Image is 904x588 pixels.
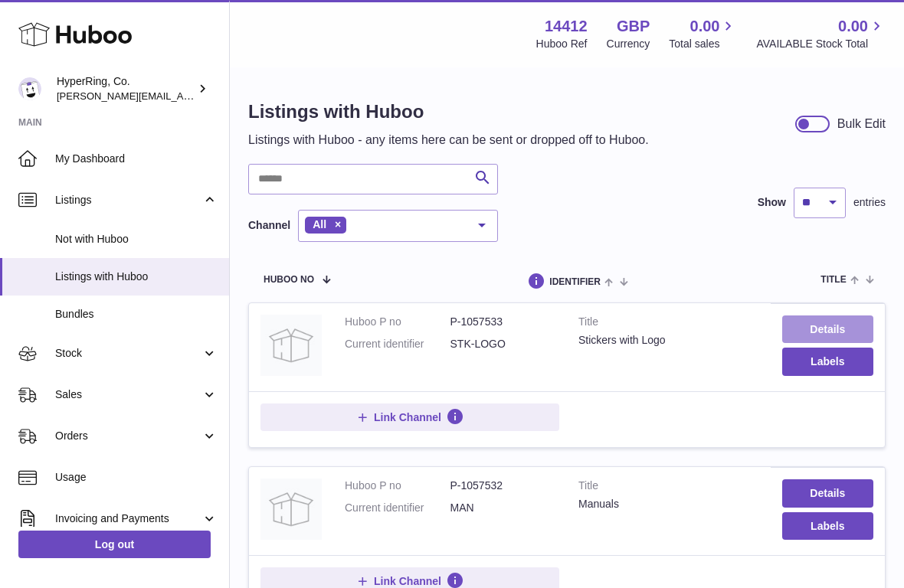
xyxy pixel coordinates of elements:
[55,470,218,485] span: Usage
[55,269,218,284] span: Listings with Huboo
[853,195,886,210] span: entries
[838,16,868,37] span: 0.00
[669,16,737,51] a: 0.00 Total sales
[578,497,759,511] div: Manuals
[549,277,601,287] span: identifier
[57,90,307,102] span: [PERSON_NAME][EMAIL_ADDRESS][DOMAIN_NAME]
[260,315,322,376] img: Stickers with Logo
[248,132,649,149] p: Listings with Huboo - any items here can be sent or dropped off to Huboo.
[374,410,441,424] span: Link Channel
[313,218,326,230] span: All
[260,479,322,540] img: Manuals
[345,337,450,351] dt: Current identifier
[55,511,201,526] span: Invoicing and Payments
[450,315,556,329] dd: P-1057533
[578,333,759,348] div: Stickers with Logo
[782,348,873,375] button: Labels
[545,16,588,37] strong: 14412
[248,100,649,124] h1: Listings with Huboo
[607,37,650,51] div: Currency
[756,37,886,51] span: AVAILABLE Stock Total
[758,195,786,210] label: Show
[578,479,759,497] strong: Title
[55,346,201,361] span: Stock
[55,152,218,166] span: My Dashboard
[18,531,211,558] a: Log out
[345,315,450,329] dt: Huboo P no
[617,16,650,37] strong: GBP
[374,574,441,588] span: Link Channel
[55,193,201,207] span: Listings
[345,479,450,493] dt: Huboo P no
[55,429,201,443] span: Orders
[264,275,314,285] span: Huboo no
[782,512,873,540] button: Labels
[756,16,886,51] a: 0.00 AVAILABLE Stock Total
[450,479,556,493] dd: P-1057532
[837,116,886,132] div: Bulk Edit
[578,315,759,333] strong: Title
[18,77,41,100] img: yoonil.choi@hyperring.co
[690,16,720,37] span: 0.00
[55,387,201,402] span: Sales
[450,337,556,351] dd: STK-LOGO
[57,74,195,103] div: HyperRing, Co.
[55,232,218,247] span: Not with Huboo
[669,37,737,51] span: Total sales
[782,315,873,343] a: Details
[450,501,556,515] dd: MAN
[260,403,559,431] button: Link Channel
[782,479,873,507] a: Details
[248,218,290,233] label: Channel
[55,307,218,322] span: Bundles
[820,275,846,285] span: title
[345,501,450,515] dt: Current identifier
[536,37,588,51] div: Huboo Ref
